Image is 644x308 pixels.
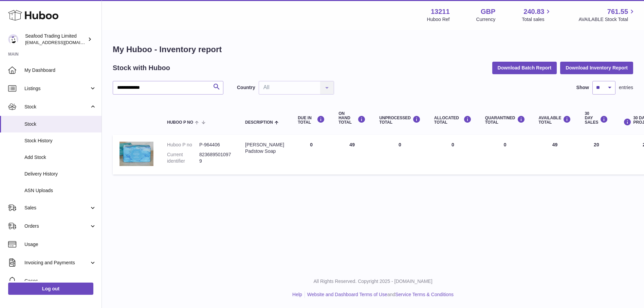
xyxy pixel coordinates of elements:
[395,292,454,297] a: Service Terms & Conditions
[245,120,273,125] span: Description
[427,135,478,174] td: 0
[372,135,427,174] td: 0
[492,62,557,74] button: Download Batch Report
[24,260,89,266] span: Invoicing and Payments
[24,241,96,248] span: Usage
[8,283,93,295] a: Log out
[305,291,454,298] li: and
[332,135,372,174] td: 49
[607,7,628,16] span: 761.55
[485,116,525,125] div: QUARANTINED Total
[619,84,633,91] span: entries
[113,63,170,73] h2: Stock with Huboo
[199,151,232,164] dd: 8236895010979
[24,67,96,74] span: My Dashboard
[298,116,325,125] div: DUE IN TOTAL
[24,154,96,161] span: Add Stock
[481,7,495,16] strong: GBP
[8,34,18,44] img: online@rickstein.com
[578,16,636,23] span: AVAILABLE Stock Total
[167,151,199,164] dt: Current identifier
[167,142,199,148] dt: Huboo P no
[307,292,387,297] a: Website and Dashboard Terms of Use
[431,7,450,16] strong: 13211
[24,138,96,144] span: Stock History
[523,7,544,16] span: 240.83
[338,111,366,125] div: ON HAND Total
[25,33,86,46] div: Seafood Trading Limited
[585,111,608,125] div: 30 DAY SALES
[24,223,89,229] span: Orders
[379,116,421,125] div: UNPROCESSED Total
[237,84,255,91] label: Country
[113,44,633,55] h1: My Huboo - Inventory report
[578,135,615,174] td: 20
[24,171,96,177] span: Delivery History
[25,40,100,45] span: [EMAIL_ADDRESS][DOMAIN_NAME]
[539,116,571,125] div: AVAILABLE Total
[24,104,89,110] span: Stock
[522,16,552,23] span: Total sales
[107,278,639,285] p: All Rights Reserved. Copyright 2025 - [DOMAIN_NAME]
[578,7,636,23] a: 761.55 AVAILABLE Stock Total
[119,142,153,166] img: product image
[245,142,284,155] div: [PERSON_NAME] Padstow Soap
[291,135,332,174] td: 0
[560,62,633,74] button: Download Inventory Report
[292,292,302,297] a: Help
[476,16,496,23] div: Currency
[24,85,89,92] span: Listings
[434,116,472,125] div: ALLOCATED Total
[427,16,450,23] div: Huboo Ref
[522,7,552,23] a: 240.83 Total sales
[24,187,96,194] span: ASN Uploads
[167,120,193,125] span: Huboo P no
[24,205,89,211] span: Sales
[199,142,232,148] dd: P-964406
[532,135,578,174] td: 49
[504,142,507,147] span: 0
[24,278,96,284] span: Cases
[24,121,96,127] span: Stock
[576,84,589,91] label: Show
